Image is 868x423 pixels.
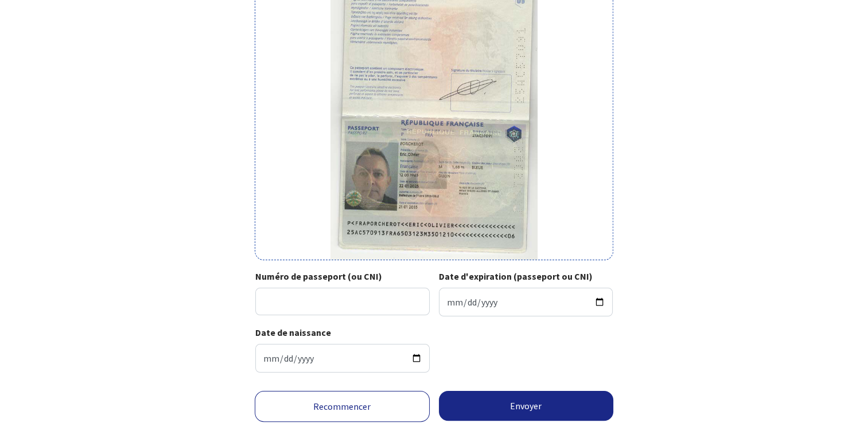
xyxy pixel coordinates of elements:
[255,391,430,422] a: Recommencer
[439,271,593,282] strong: Date d'expiration (passeport ou CNI)
[439,391,614,421] button: Envoyer
[255,271,382,282] strong: Numéro de passeport (ou CNI)
[255,327,331,338] strong: Date de naissance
